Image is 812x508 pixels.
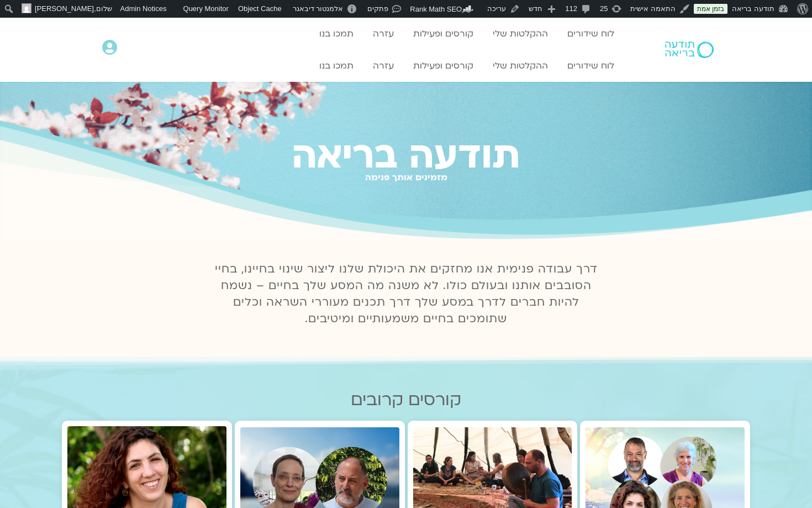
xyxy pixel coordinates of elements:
a: לוח שידורים [562,55,620,76]
a: ההקלטות שלי [487,23,553,44]
a: תמכו בנו [314,23,359,44]
a: תמכו בנו [314,55,359,76]
a: קורסים ופעילות [408,23,479,44]
img: תודעה בריאה [665,41,714,58]
h2: קורסים קרובים [62,390,750,410]
a: ההקלטות שלי [487,55,553,76]
a: קורסים ופעילות [408,55,479,76]
p: דרך עבודה פנימית אנו מחזקים את היכולת שלנו ליצור שינוי בחיינו, בחיי הסובבים אותנו ובעולם כולו. לא... [208,261,604,327]
a: עזרה [367,55,399,76]
span: [PERSON_NAME] [35,4,94,13]
a: בזמן אמת [694,4,727,14]
a: עזרה [367,23,399,44]
a: לוח שידורים [562,23,620,44]
span: Rank Math SEO [410,5,462,13]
